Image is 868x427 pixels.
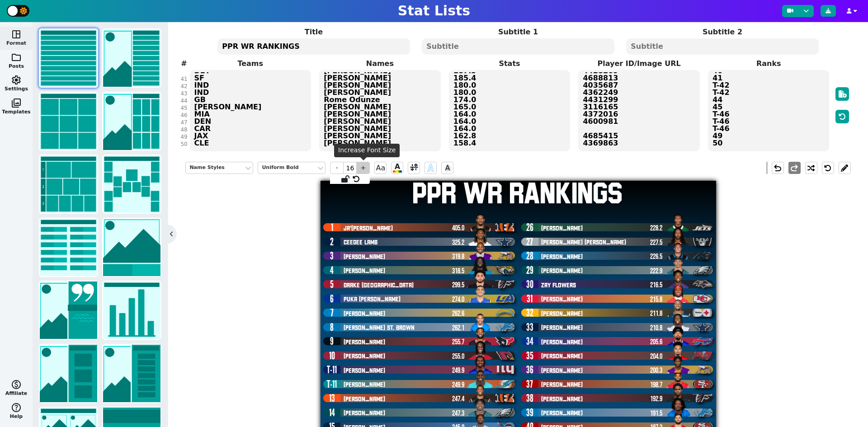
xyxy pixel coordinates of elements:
[650,323,662,333] span: 210.8
[452,394,464,404] span: 247.4
[180,126,187,133] div: 48
[180,112,187,119] div: 46
[650,408,662,419] span: 191.5
[103,155,160,213] img: bracket
[452,408,464,419] span: 247.3
[328,263,336,278] span: 4
[328,221,335,236] span: 1
[452,223,464,234] span: 405.0
[344,239,451,246] span: Ceedee Lamb
[650,380,662,390] span: 198.7
[650,280,662,291] span: 216.5
[328,235,336,250] span: 2
[524,363,536,378] span: 36
[524,263,536,278] span: 29
[262,164,312,172] div: Uniform Bold
[541,282,649,289] span: Zay Flowers
[650,237,662,248] span: 227.5
[428,160,434,175] span: A
[541,225,649,232] span: [PERSON_NAME]
[181,58,187,69] label: #
[103,282,160,339] img: chart
[328,277,336,293] span: 5
[524,334,536,350] span: 34
[452,323,464,333] span: 262.1
[11,29,22,40] span: space_dashboard
[11,75,22,85] span: settings
[650,337,662,347] span: 205.6
[103,29,160,87] img: list with image
[190,70,311,151] textarea: CIN DAL MIN JAX ATL LAR LAC DET [PERSON_NAME] NYG MIA CIN PHI TEN CHI GB SEA CLE LAR [PERSON_NAME...
[326,348,337,364] span: 10
[620,27,825,38] label: Subtitle 2
[103,345,160,402] img: lineup
[11,379,22,390] span: monetization_on
[11,52,22,63] span: folder
[328,320,336,335] span: 8
[541,310,649,318] span: [PERSON_NAME]
[189,164,240,172] div: Name Styles
[326,405,337,421] span: 14
[650,308,662,319] span: 211.8
[11,98,22,108] span: photo_library
[180,83,187,90] div: 42
[40,282,97,339] img: news/quote
[452,237,464,248] span: 325.2
[330,162,344,174] span: -
[541,381,649,389] span: [PERSON_NAME]
[541,396,649,403] span: [PERSON_NAME]
[328,306,336,321] span: 7
[344,353,451,360] span: [PERSON_NAME]
[524,320,536,335] span: 33
[524,249,536,264] span: 28
[541,239,649,246] span: [PERSON_NAME] [PERSON_NAME]
[452,365,464,376] span: 249.9
[180,90,187,97] div: 43
[344,296,451,303] span: Puka [PERSON_NAME]
[180,104,187,112] div: 45
[356,162,370,174] span: +
[524,391,536,407] span: 38
[40,93,97,150] img: grid
[328,291,336,307] span: 6
[788,162,801,174] button: redo
[524,221,536,236] span: 26
[524,405,536,421] span: 39
[185,58,315,69] label: Teams
[578,70,699,151] textarea: 4362628 4241389 4262921 4432773 4426502 4426515 4374302 4258173 4432708 4595348 3116406 4239993 4...
[524,235,536,250] span: 27
[40,345,97,402] img: highlight
[650,394,662,404] span: 192.9
[325,363,340,378] span: T-11
[650,365,662,376] span: 200.3
[541,267,649,275] span: [PERSON_NAME]
[344,339,451,346] span: [PERSON_NAME]
[541,367,649,375] span: [PERSON_NAME]
[449,70,570,151] textarea: 405.0 325.2 319.8 318.5 299.5 274.0 262.6 262.1 255.7 255.0 249.9 249.9 247.4 247.3 245.0 243.8 2...
[452,308,464,319] span: 262.6
[541,353,649,360] span: [PERSON_NAME]
[708,70,829,151] textarea: 1 2 3 4 5 6 7 8 9 10 T-11 T-11 13 14 15 16 17 18 19 20 21 22 23 24 25 26 27 28 29 30 31 32 33 34 ...
[40,155,97,213] img: tier
[344,396,451,403] span: [PERSON_NAME]
[11,402,22,413] span: help
[344,381,451,389] span: [PERSON_NAME]
[344,367,451,375] span: [PERSON_NAME]
[180,141,187,148] div: 50
[452,351,464,362] span: 255.0
[416,27,620,38] label: Subtitle 1
[344,324,451,332] span: [PERSON_NAME] St. Brown
[344,225,451,232] span: Ja'[PERSON_NAME]
[445,58,575,69] label: Stats
[180,97,187,104] div: 44
[180,75,187,83] div: 41
[772,162,784,174] button: undo
[315,58,445,69] label: Names
[344,310,451,318] span: [PERSON_NAME]
[40,29,97,87] img: list
[650,266,662,277] span: 222.9
[650,351,662,362] span: 204.0
[541,410,649,417] span: [PERSON_NAME]
[344,253,451,261] span: [PERSON_NAME]
[452,294,464,305] span: 274.0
